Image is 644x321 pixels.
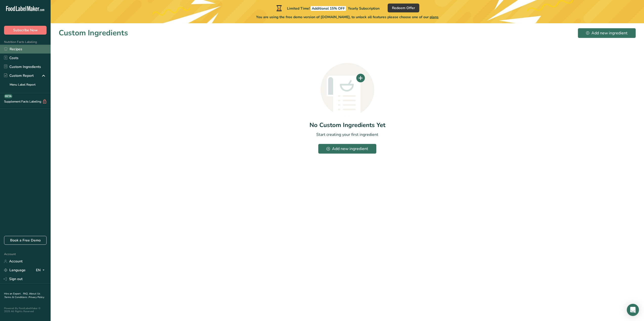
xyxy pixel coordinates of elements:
a: Terms & Conditions . [4,295,29,299]
span: Additional 15% OFF [311,6,346,11]
span: plans [430,15,439,19]
div: EN [36,267,47,273]
a: FAQ . [23,292,29,295]
div: Custom Report [4,73,34,78]
span: You are using the free demo version of [DOMAIN_NAME], to unlock all features please choose one of... [256,14,439,20]
div: Open Intercom Messenger [627,304,639,316]
button: Add new ingredient [318,144,376,154]
div: BETA [4,94,12,98]
div: No Custom Ingredients Yet [309,120,385,130]
div: Add new ingredient [586,30,628,36]
a: Book a Free Demo [4,236,47,245]
button: Subscribe Now [4,26,47,35]
a: Hire an Expert . [4,292,22,295]
a: Privacy Policy [29,295,44,299]
div: Limited Time! [275,5,380,11]
a: About Us . [4,292,40,299]
h1: Custom Ingredients [59,27,128,39]
div: Start creating your first ingredient [316,132,378,138]
span: Yearly Subscription [348,6,380,11]
button: Redeem Offer [388,4,419,12]
button: Add new ingredient [578,28,636,38]
a: Language [4,266,26,275]
span: Subscribe Now [13,28,38,33]
div: Powered By FoodLabelMaker © 2025 All Rights Reserved [4,307,47,313]
span: Redeem Offer [392,5,415,11]
div: Add new ingredient [326,146,368,152]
